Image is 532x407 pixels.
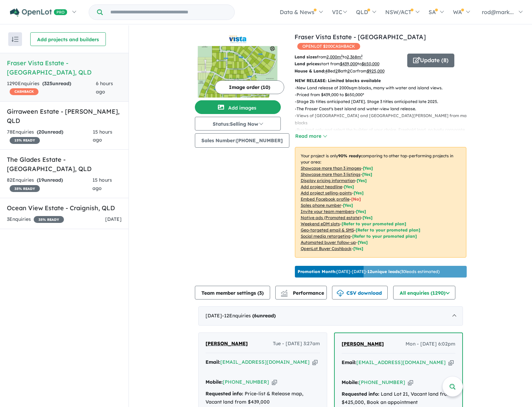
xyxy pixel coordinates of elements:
strong: Email: [342,359,356,365]
u: $ 650,000 [362,61,379,66]
button: Copy [448,359,454,366]
span: [Refer to your promoted plan] [352,234,417,239]
div: [DATE] [198,306,463,326]
span: [ No ] [351,196,361,202]
span: Performance [282,290,324,296]
b: Land prices [295,61,319,66]
input: Try estate name, suburb, builder or developer [104,5,233,20]
button: All enquiries (1290) [393,286,455,299]
u: Add project selling-points [301,190,352,195]
p: Your project is only comparing to other top-performing projects in your area: - - - - - - - - - -... [295,147,466,258]
u: Weekend eDM slots [301,221,340,226]
strong: ( unread) [42,80,71,87]
a: [PERSON_NAME] [342,340,384,348]
span: to [343,54,363,59]
p: - Priced from $439,000 to $650,000* [295,91,472,98]
u: $ 439,000 [340,61,357,66]
span: 35 % READY [10,185,40,192]
button: Add projects and builders [30,32,106,46]
span: 19 [38,177,44,183]
sup: 2 [361,54,363,58]
button: CSV download [332,286,388,299]
img: download icon [337,290,344,297]
u: Sales phone number [301,203,341,208]
span: [Yes] [358,240,368,245]
u: Showcase more than 3 listings [301,172,361,177]
span: [PERSON_NAME] [206,340,248,347]
img: Openlot PRO Logo White [10,8,67,17]
strong: Mobile: [342,379,359,385]
span: [ Yes ] [363,166,373,171]
a: [EMAIL_ADDRESS][DOMAIN_NAME] [356,359,446,365]
strong: ( unread) [37,129,63,135]
u: Automated buyer follow-up [301,240,356,245]
u: 2 [335,68,338,74]
strong: Mobile: [206,379,223,385]
button: Performance [275,286,327,299]
span: [PERSON_NAME] [342,341,384,347]
div: 82 Enquir ies [7,176,92,193]
span: [ Yes ] [362,172,372,177]
span: 6 [254,313,257,319]
p: from [295,54,402,60]
u: Showcase more than 3 images [301,166,361,171]
button: Team member settings (3) [195,286,270,299]
span: [ Yes ] [357,178,367,183]
span: [DATE] [105,216,122,222]
a: [PHONE_NUMBER] [359,379,405,385]
span: 15 % READY [10,137,40,144]
strong: Email: [206,359,220,365]
span: 35 % READY [34,216,64,223]
sup: 2 [341,54,343,58]
p: Bed Bath Car from [295,68,402,75]
u: $ 925,000 [367,68,385,74]
span: [ Yes ] [343,203,353,208]
span: to [357,61,379,66]
img: Fraser Vista Estate - Booral Logo [198,35,278,43]
h5: Ocean View Estate - Craignish , QLD [7,203,122,213]
b: House & Land: [295,68,325,74]
strong: ( unread) [37,177,63,183]
span: [Refer to your promoted plan] [342,221,406,226]
img: line-chart.svg [281,290,287,294]
strong: ( unread) [252,313,276,319]
u: OpenLot Buyer Cashback [301,246,352,251]
span: 325 [44,80,52,87]
button: Read more [295,132,327,140]
u: 2,000 m [326,54,343,59]
img: bar-chart.svg [281,292,288,296]
a: [EMAIL_ADDRESS][DOMAIN_NAME] [220,359,310,365]
span: [Yes] [363,215,373,220]
button: Copy [312,359,318,366]
span: OPENLOT $ 200 CASHBACK [297,43,360,50]
a: [PERSON_NAME] [206,340,248,348]
span: 3 [259,290,262,296]
button: Status:Selling Now [195,117,281,131]
div: Price-list & Release map, Vacant land from $439,000 [206,390,320,406]
p: - Buy land only and select the builder of your choice. Freehold land, no body corporate fees. [295,126,472,140]
button: Image order (10) [215,80,284,94]
u: Geo-targeted email & SMS [301,227,354,233]
span: 15 hours ago [93,129,112,143]
button: Add images [195,100,281,114]
p: - Views of [GEOGRAPHIC_DATA] and [GEOGRAPHIC_DATA][PERSON_NAME] from many blocks [295,112,472,126]
button: Update (8) [407,54,454,67]
b: Land sizes [295,54,317,59]
span: 15 hours ago [92,177,112,191]
p: start from [295,60,402,67]
b: 90 % ready [338,153,361,158]
img: sort.svg [12,37,19,42]
p: NEW RELEASE: Limited blocks available [295,77,466,84]
u: Native ads (Promoted estate) [301,215,361,220]
a: Fraser Vista Estate - Booral LogoFraser Vista Estate - Booral [195,32,281,98]
a: Fraser Vista Estate - [GEOGRAPHIC_DATA] [295,33,426,41]
u: Add project headline [301,184,342,189]
span: [Refer to your promoted plan] [356,227,420,233]
u: 4 [325,68,328,74]
div: 1290 Enquir ies [7,80,96,96]
p: - Stage 2b titles anticipated [DATE]. Stage 3 titles anticipated late 2025. [295,98,472,105]
u: Invite your team members [301,209,354,214]
span: 20 [38,129,44,135]
button: Sales Number:[PHONE_NUMBER] [195,133,289,148]
span: Tue - [DATE] 3:27am [273,340,320,348]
